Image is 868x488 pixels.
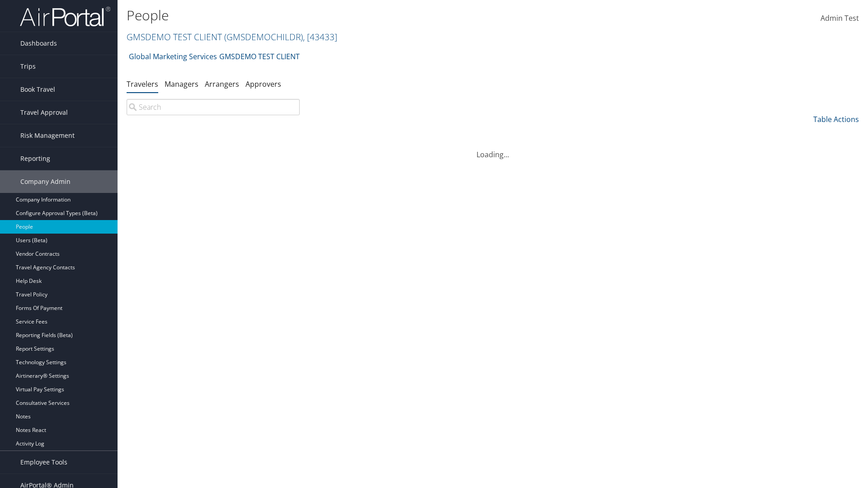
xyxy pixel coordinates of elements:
a: Arrangers [205,79,239,89]
span: Risk Management [20,124,75,147]
a: GMSDEMO TEST CLIENT [219,47,300,66]
a: GMSDEMO TEST CLIENT [127,31,337,43]
span: Book Travel [20,78,55,101]
span: Trips [20,55,36,78]
h1: People [127,6,615,25]
span: Dashboards [20,32,57,55]
a: Travelers [127,79,158,89]
a: Managers [165,79,198,89]
span: Admin Test [821,13,859,23]
div: Loading... [127,138,859,160]
a: Table Actions [813,114,859,124]
span: Employee Tools [20,451,67,474]
span: , [ 43433 ] [303,31,337,43]
span: Company Admin [20,170,71,193]
input: Search [127,99,300,115]
a: Approvers [245,79,281,89]
span: Reporting [20,147,50,170]
a: Admin Test [821,5,859,33]
span: Travel Approval [20,101,68,124]
span: ( GMSDEMOCHILDR ) [224,31,303,43]
a: Global Marketing Services [129,47,217,66]
img: airportal-logo.png [20,6,110,27]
